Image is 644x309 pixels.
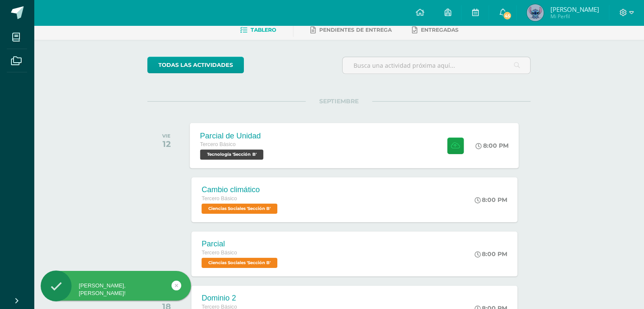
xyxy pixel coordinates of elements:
a: Tablero [240,23,276,37]
div: Cambio climático [202,185,279,194]
span: [PERSON_NAME] [550,5,599,14]
div: 12 [162,139,171,149]
a: Entregadas [412,23,459,37]
a: Pendientes de entrega [310,23,392,37]
a: todas las Actividades [147,57,244,73]
span: Tablero [251,27,276,33]
span: Entregadas [421,27,459,33]
div: [PERSON_NAME], [PERSON_NAME]! [41,282,191,297]
div: Dominio 2 [202,294,270,303]
span: Mi Perfil [550,13,599,20]
span: Tercero Básico [202,250,237,256]
span: Tecnología 'Sección B' [200,149,263,160]
div: VIE [162,133,171,139]
span: Pendientes de entrega [319,27,392,33]
span: SEPTIEMBRE [306,97,372,105]
div: Parcial [202,240,279,248]
span: Tercero Básico [200,141,236,147]
div: 8:00 PM [475,250,507,258]
span: Tercero Básico [202,196,237,201]
span: Ciencias Sociales 'Sección B' [202,258,277,268]
div: 8:00 PM [475,196,507,204]
span: Ciencias Sociales 'Sección B' [202,204,277,214]
input: Busca una actividad próxima aquí... [343,57,530,74]
div: 8:00 PM [476,142,509,149]
div: Parcial de Unidad [200,131,266,140]
span: 45 [503,11,512,20]
img: ee1b44a6d470f9fa36475d7430b4c39c.png [527,4,544,21]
